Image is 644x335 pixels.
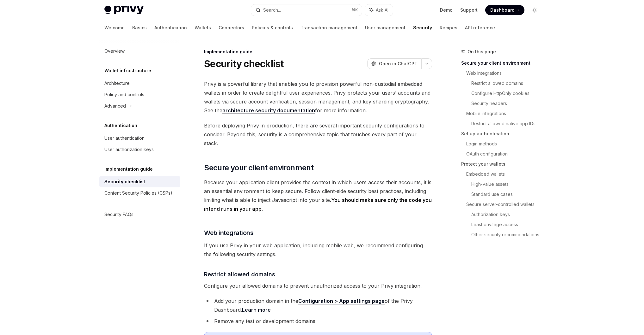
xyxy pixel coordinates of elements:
[471,179,545,189] a: High-value assets
[471,230,545,240] a: Other security recommendations
[104,211,133,218] div: Security FAQs
[204,241,432,259] span: If you use Privy in your web application, including mobile web, we recommend configuring the foll...
[471,119,545,129] a: Restrict allowed native app IDs
[466,149,545,159] a: OAuth configuration
[242,307,271,313] a: Learn more
[471,78,545,88] a: Restrict allowed domains
[204,228,253,237] span: Web integrations
[351,8,358,13] span: ⌘ K
[104,134,145,142] div: User authentication
[376,7,388,13] span: Ask AI
[195,20,211,35] a: Wallets
[251,4,362,16] button: Search...⌘K
[461,159,545,169] a: Protect your wallets
[99,176,180,187] a: Security checklist
[252,20,293,35] a: Policies & controls
[300,20,357,35] a: Transaction management
[461,129,545,139] a: Set up authentication
[99,144,180,155] a: User authorization keys
[104,79,130,87] div: Architecture
[466,68,545,78] a: Web integrations
[104,102,126,110] div: Advanced
[132,20,147,35] a: Basics
[365,4,393,16] button: Ask AI
[466,169,545,179] a: Embedded wallets
[204,270,275,279] span: Restrict allowed domains
[440,7,453,13] a: Demo
[104,189,172,197] div: Content Security Policies (CSPs)
[204,58,284,69] h1: Security checklist
[219,20,244,35] a: Connectors
[222,107,315,114] a: architecture security documentation
[104,47,125,55] div: Overview
[471,98,545,109] a: Security headers
[465,20,495,35] a: API reference
[466,109,545,119] a: Mobile integrations
[471,220,545,230] a: Least privilege access
[461,58,545,68] a: Secure your client environment
[298,298,385,304] a: Configuration > App settings page
[367,58,421,69] button: Open in ChatGPT
[99,45,180,57] a: Overview
[104,146,154,153] div: User authorization keys
[204,49,432,55] div: Implementation guide
[468,48,496,56] span: On this page
[104,67,151,74] h5: Wallet infrastructure
[379,61,418,67] span: Open in ChatGPT
[204,297,432,314] li: Add your production domain in the of the Privy Dashboard.
[99,89,180,100] a: Policy and controls
[471,88,545,98] a: Configure HttpOnly cookies
[204,317,432,326] li: Remove any test or development domains
[413,20,432,35] a: Security
[99,132,180,144] a: User authentication
[104,91,144,98] div: Policy and controls
[460,7,478,13] a: Support
[440,20,457,35] a: Recipes
[99,78,180,89] a: Architecture
[99,187,180,199] a: Content Security Policies (CSPs)
[204,163,313,173] span: Secure your client environment
[365,20,406,35] a: User management
[104,165,153,173] h5: Implementation guide
[485,5,524,15] a: Dashboard
[154,20,187,35] a: Authentication
[490,7,515,13] span: Dashboard
[263,6,281,14] div: Search...
[471,189,545,199] a: Standard use cases
[204,79,432,115] span: Privy is a powerful library that enables you to provision powerful non-custodial embedded wallets...
[104,20,125,35] a: Welcome
[204,121,432,148] span: Before deploying Privy in production, there are several important security configurations to cons...
[104,122,137,129] h5: Authentication
[529,5,540,15] button: Toggle dark mode
[104,6,144,15] img: light logo
[99,209,180,220] a: Security FAQs
[471,209,545,220] a: Authorization keys
[204,178,432,213] span: Because your application client provides the context in which users access their accounts, it is ...
[204,281,432,290] span: Configure your allowed domains to prevent unauthorized access to your Privy integration.
[466,139,545,149] a: Login methods
[104,178,145,185] div: Security checklist
[466,199,545,209] a: Secure server-controlled wallets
